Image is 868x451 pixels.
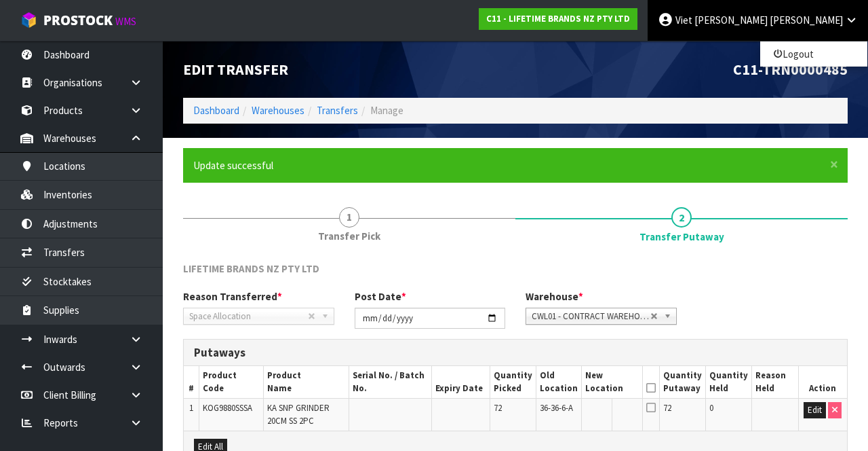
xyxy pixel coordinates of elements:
[639,230,724,244] span: Transfer Putaway
[751,366,798,398] th: Reason Held
[760,45,867,63] a: Logout
[733,60,848,79] span: C11-TRN0000485
[263,366,349,398] th: Product Name
[494,402,502,414] span: 72
[675,14,768,26] span: Viet [PERSON_NAME]
[355,308,506,329] input: Post Date
[830,155,838,174] span: ×
[194,346,837,359] h3: Putaways
[355,289,406,304] label: Post Date
[184,366,199,398] th: #
[536,366,581,398] th: Old Location
[203,402,252,414] span: KOG9880SSSA
[581,366,642,398] th: New Location
[183,262,319,275] span: LIFETIME BRANDS NZ PTY LTD
[189,308,308,325] span: Space Allocation
[183,60,288,79] span: Edit Transfer
[317,104,358,117] a: Transfers
[671,207,692,228] span: 2
[431,366,490,398] th: Expiry Date
[526,289,583,304] label: Warehouse
[705,366,751,398] th: Quantity Held
[199,366,263,398] th: Product Code
[540,402,573,414] span: 36-36-6-A
[193,104,239,117] a: Dashboard
[479,8,637,30] a: C11 - LIFETIME BRANDS NZ PTY LTD
[193,159,273,172] span: Update successful
[189,402,193,414] span: 1
[532,308,650,325] span: CWL01 - CONTRACT WAREHOUSING [GEOGRAPHIC_DATA]
[252,104,304,117] a: Warehouses
[770,14,843,26] span: [PERSON_NAME]
[663,402,671,414] span: 72
[43,12,113,29] span: ProStock
[318,229,380,243] span: Transfer Pick
[115,15,136,28] small: WMS
[20,12,37,29] img: cube-alt.png
[267,402,330,426] span: KA SNP GRINDER 20CM SS 2PC
[370,104,403,117] span: Manage
[486,13,630,24] strong: C11 - LIFETIME BRANDS NZ PTY LTD
[804,402,826,418] button: Edit
[709,402,713,414] span: 0
[339,207,359,228] span: 1
[183,289,282,304] label: Reason Transferred
[798,366,847,398] th: Action
[659,366,705,398] th: Quantity Putaway
[490,366,536,398] th: Quantity Picked
[349,366,431,398] th: Serial No. / Batch No.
